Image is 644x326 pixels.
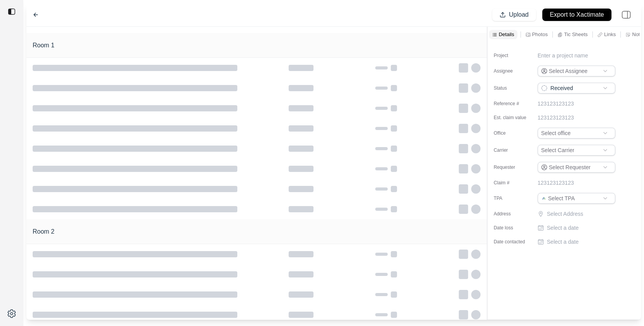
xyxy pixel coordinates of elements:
h1: Room 2 [33,227,54,236]
label: Requester [494,164,533,170]
img: right-panel.svg [618,6,635,23]
p: Tic Sheets [564,31,588,38]
label: Date contacted [494,239,533,245]
p: Upload [509,10,529,19]
label: Carrier [494,147,533,153]
label: Claim # [494,180,533,186]
p: Select a date [547,238,579,246]
label: Project [494,52,533,59]
p: Select Address [547,210,617,218]
h1: Room 1 [33,41,54,50]
p: 123123123123 [538,179,574,187]
p: Details [499,31,514,38]
label: Address [494,211,533,217]
label: Date loss [494,225,533,231]
label: TPA [494,195,533,201]
p: 123123123123 [538,100,574,108]
label: Est. claim value [494,114,533,121]
button: Upload [492,9,536,21]
img: toggle sidebar [8,8,16,16]
label: Assignee [494,68,533,74]
p: Photos [532,31,548,38]
label: Reference # [494,101,533,107]
label: Office [494,130,533,136]
button: Export to Xactimate [542,9,611,21]
p: Links [604,31,616,38]
p: 123123123123 [538,114,574,121]
p: Export to Xactimate [550,10,604,19]
label: Status [494,85,533,91]
p: Select a date [547,224,579,232]
p: Enter a project name [538,52,588,59]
